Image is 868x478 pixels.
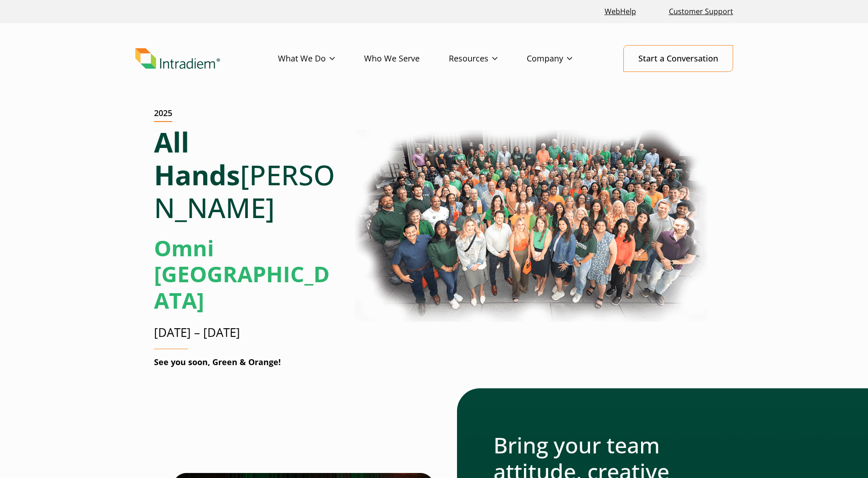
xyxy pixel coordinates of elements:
strong: Omni [GEOGRAPHIC_DATA] [154,233,330,315]
a: What We Do [278,46,364,72]
h2: 2025 [154,108,172,122]
h1: [PERSON_NAME] [154,126,336,224]
p: [DATE] – [DATE] [154,324,336,341]
a: Link opens in a new window [601,2,640,21]
strong: See you soon, Green & Orange! [154,356,281,367]
img: Intradiem [135,48,220,69]
a: Resources [449,46,527,72]
strong: All Hands [154,123,240,193]
a: Company [527,46,601,72]
a: Start a Conversation [623,45,733,72]
a: Customer Support [665,2,737,21]
a: Who We Serve [364,46,449,72]
a: Link to homepage of Intradiem [135,48,278,69]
